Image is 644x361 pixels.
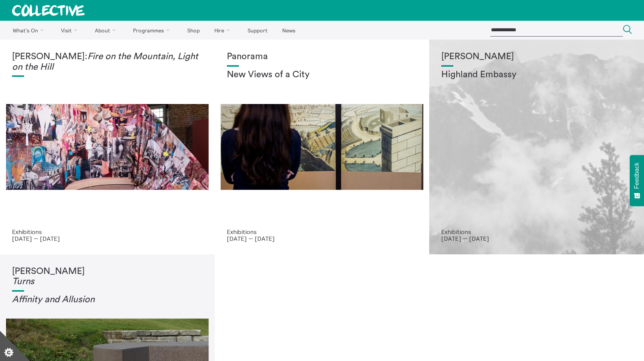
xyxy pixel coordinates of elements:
a: About [88,21,125,40]
h2: Highland Embassy [441,70,632,80]
p: Exhibitions [441,228,632,235]
a: Programmes [127,21,179,40]
em: on [84,295,95,304]
h1: [PERSON_NAME] [441,52,632,62]
a: Collective Panorama June 2025 small file 8 Panorama New Views of a City Exhibitions [DATE] — [DATE] [215,40,430,254]
p: [DATE] — [DATE] [441,235,632,242]
a: News [275,21,302,40]
em: Turns [12,277,34,286]
a: Visit [55,21,87,40]
span: Feedback [633,162,640,189]
button: Feedback - Show survey [630,155,644,206]
a: Solar wheels 17 [PERSON_NAME] Highland Embassy Exhibitions [DATE] — [DATE] [429,40,644,254]
p: [DATE] — [DATE] [12,235,203,242]
h1: [PERSON_NAME] [12,266,203,287]
p: Exhibitions [12,228,203,235]
h1: Panorama [227,52,418,62]
em: Affinity and Allusi [12,295,84,304]
p: Exhibitions [227,228,418,235]
a: What's On [6,21,53,40]
p: [DATE] — [DATE] [227,235,418,242]
a: Shop [181,21,206,40]
em: Fire on the Mountain, Light on the Hill [12,52,198,72]
a: Hire [208,21,240,40]
h2: New Views of a City [227,70,418,80]
a: Support [241,21,274,40]
h1: [PERSON_NAME]: [12,52,203,72]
